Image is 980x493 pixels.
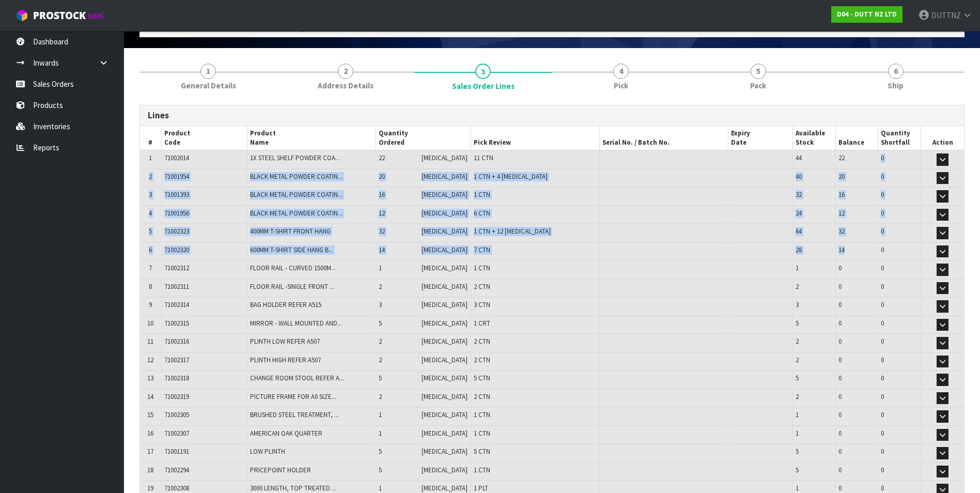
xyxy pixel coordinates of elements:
[164,392,189,401] span: 71002319
[422,319,468,328] span: [MEDICAL_DATA]
[379,374,382,382] span: 5
[147,410,153,419] span: 15
[88,11,104,21] small: WMS
[881,374,884,382] span: 0
[250,209,343,218] span: BLACK METAL POWDER COATIN...
[164,264,189,272] span: 71002312
[422,466,468,474] span: [MEDICAL_DATA]
[838,319,842,328] span: 0
[837,10,897,19] strong: D04 - DUTT NZ LTD
[796,300,799,309] span: 3
[318,80,374,91] span: Address Details
[161,126,247,151] th: Product Code
[475,64,491,79] span: 3
[147,392,153,401] span: 14
[838,392,842,401] span: 0
[250,429,322,438] span: AMERICAN OAK QUARTER
[379,356,382,364] span: 2
[881,484,884,492] span: 0
[838,300,842,309] span: 0
[164,410,189,419] span: 71002305
[838,429,842,438] span: 0
[149,172,152,181] span: 2
[147,374,153,382] span: 13
[888,80,904,91] span: Ship
[838,337,842,346] span: 0
[250,374,344,382] span: CHANGE ROOM STOOL REFER A...
[147,356,153,364] span: 12
[452,81,515,91] span: Sales Order Lines
[250,466,311,474] span: PRICEPOINT HOLDER
[422,356,468,364] span: [MEDICAL_DATA]
[474,356,490,364] span: 2 CTN
[600,126,728,151] th: Serial No. / Batch No.
[422,245,468,254] span: [MEDICAL_DATA]
[247,126,376,151] th: Product Name
[192,23,224,33] a: Outwards
[379,209,385,218] span: 12
[379,392,382,401] span: 2
[422,447,468,456] span: [MEDICAL_DATA]
[164,300,189,309] span: 71002314
[379,300,382,309] span: 3
[250,172,343,181] span: BLACK METAL POWDER COATIN...
[181,80,236,91] span: General Details
[474,190,490,199] span: 1 CTN
[838,282,842,291] span: 0
[379,466,382,474] span: 5
[838,245,845,254] span: 14
[838,466,842,474] span: 0
[200,64,216,79] span: 1
[474,337,490,346] span: 2 CTN
[881,392,884,401] span: 0
[422,484,468,492] span: [MEDICAL_DATA]
[379,172,385,181] span: 20
[792,126,835,151] th: Available Stock
[881,172,884,181] span: 0
[471,126,600,151] th: Pick Review
[164,245,189,254] span: 71002320
[164,484,189,492] span: 71002308
[881,245,884,254] span: 0
[838,153,845,162] span: 22
[838,374,842,382] span: 0
[838,190,845,199] span: 16
[149,245,152,254] span: 6
[250,245,333,254] span: 600MM T-SHIRT SIDE HANG B...
[881,410,884,419] span: 0
[750,80,766,91] span: Pack
[250,300,321,309] span: BAG HOLDER REFER A515
[796,245,802,254] span: 28
[338,64,353,79] span: 2
[148,111,956,120] h3: Lines
[147,484,153,492] span: 19
[422,172,468,181] span: [MEDICAL_DATA]
[283,23,308,33] span: Manage
[164,337,189,346] span: 71002316
[796,392,799,401] span: 2
[379,337,382,346] span: 2
[147,23,182,33] a: Dashboard
[250,264,336,272] span: FLOOR RAIL - CURVED 1500M...
[379,282,382,291] span: 2
[147,429,153,438] span: 16
[164,153,189,162] span: 71002014
[838,410,842,419] span: 0
[613,64,629,79] span: 4
[164,466,189,474] span: 71002294
[164,209,189,218] span: 71001956
[149,153,152,162] span: 1
[379,429,382,438] span: 1
[796,410,799,419] span: 1
[422,392,468,401] span: [MEDICAL_DATA]
[796,447,799,456] span: 5
[838,447,842,456] span: 0
[379,410,382,419] span: 1
[422,410,468,419] span: [MEDICAL_DATA]
[164,356,189,364] span: 71002317
[474,264,490,272] span: 1 CTN
[474,447,490,456] span: 5 CTN
[164,447,189,456] span: 71001191
[164,319,189,328] span: 71002315
[881,282,884,291] span: 0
